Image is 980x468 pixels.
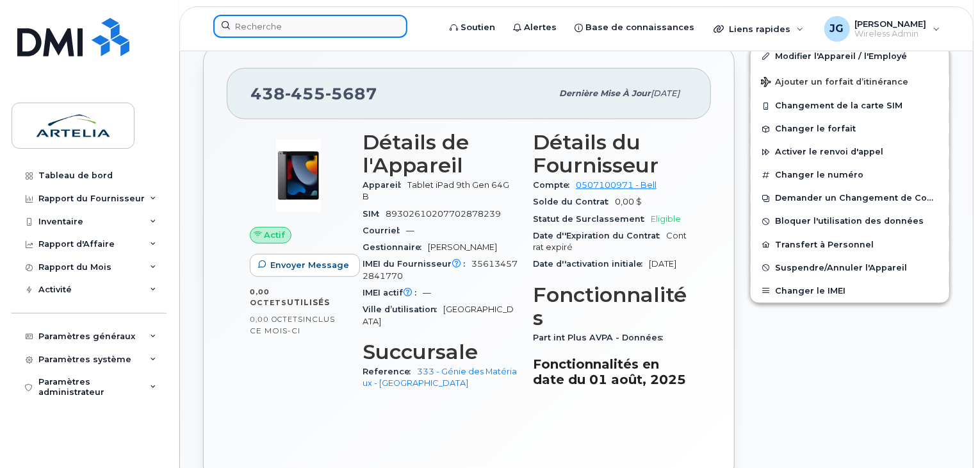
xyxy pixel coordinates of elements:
[461,21,495,34] span: Soutien
[363,288,423,297] span: IMEI actif
[855,19,927,29] span: [PERSON_NAME]
[751,256,949,280] button: Suspendre/Annuler l'Appareil
[325,84,377,103] span: 5687
[533,131,688,177] h3: Détails du Fournisseur
[761,77,908,89] span: Ajouter un forfait d’itinérance
[363,367,517,388] a: 333 - Génie des Matériaux - [GEOGRAPHIC_DATA]
[751,140,949,163] button: Activer le renvoi d'appel
[363,367,417,376] span: Reference
[265,229,286,241] span: Actif
[533,180,576,190] span: Compte
[751,210,949,233] button: Bloquer l'utilisation des données
[585,21,694,34] span: Base de connaissances
[751,187,949,210] button: Demander un Changement de Compte
[751,117,949,140] button: Changer le forfait
[751,68,949,94] button: Ajouter un forfait d’itinérance
[260,137,337,214] img: image20231002-3703462-c5m3jd.jpeg
[406,226,414,235] span: —
[250,287,287,308] span: 0,00 Octets
[441,15,504,40] a: Soutien
[775,263,907,272] span: Suspendre/Annuler l'Appareil
[363,259,471,269] span: IMEI du Fournisseur
[775,124,856,134] span: Changer le forfait
[751,94,949,117] button: Changement de la carte SIM
[363,209,386,219] span: SIM
[651,88,680,98] span: [DATE]
[566,15,703,40] a: Base de connaissances
[751,280,949,303] button: Changer le IMEI
[830,21,844,37] span: JG
[751,233,949,256] button: Transfert à Personnel
[285,84,325,103] span: 455
[363,180,509,201] span: Tablet iPad 9th Gen 64GB
[533,356,688,387] h3: Fonctionnalités en date du 01 août, 2025
[533,283,688,330] h3: Fonctionnalités
[250,254,360,277] button: Envoyer Message
[363,305,514,326] span: [GEOGRAPHIC_DATA]
[615,197,642,206] span: 0,00 $
[751,163,949,187] button: Changer le numéro
[363,305,443,314] span: Ville d’utilisation
[250,315,303,324] span: 0,00 Octets
[287,297,330,307] span: utilisés
[270,259,349,271] span: Envoyer Message
[250,84,377,103] span: 438
[213,15,407,38] input: Recherche
[533,197,615,206] span: Solde du Contrat
[533,231,666,240] span: Date d''Expiration du Contrat
[363,131,518,177] h3: Détails de l'Appareil
[651,214,681,224] span: Eligible
[775,147,883,157] span: Activer le renvoi d'appel
[386,209,501,219] span: 89302610207702878239
[423,288,431,297] span: —
[428,242,497,252] span: [PERSON_NAME]
[576,180,657,190] a: 0507100971 - Bell
[855,29,927,39] span: Wireless Admin
[815,16,949,42] div: Justin Gauthier
[649,259,676,269] span: [DATE]
[524,21,557,34] span: Alertes
[533,333,669,342] span: Part int Plus AVPA - Données
[559,88,651,98] span: Dernière mise à jour
[363,226,406,235] span: Courriel
[363,242,428,252] span: Gestionnaire
[250,314,335,335] span: inclus ce mois-ci
[363,340,518,364] h3: Succursale
[363,180,407,190] span: Appareil
[533,259,649,269] span: Date d''activation initiale
[705,16,813,42] div: Liens rapides
[751,45,949,68] a: Modifier l'Appareil / l'Employé
[729,24,790,34] span: Liens rapides
[363,259,518,280] span: 356134572841770
[533,214,651,224] span: Statut de Surclassement
[504,15,566,40] a: Alertes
